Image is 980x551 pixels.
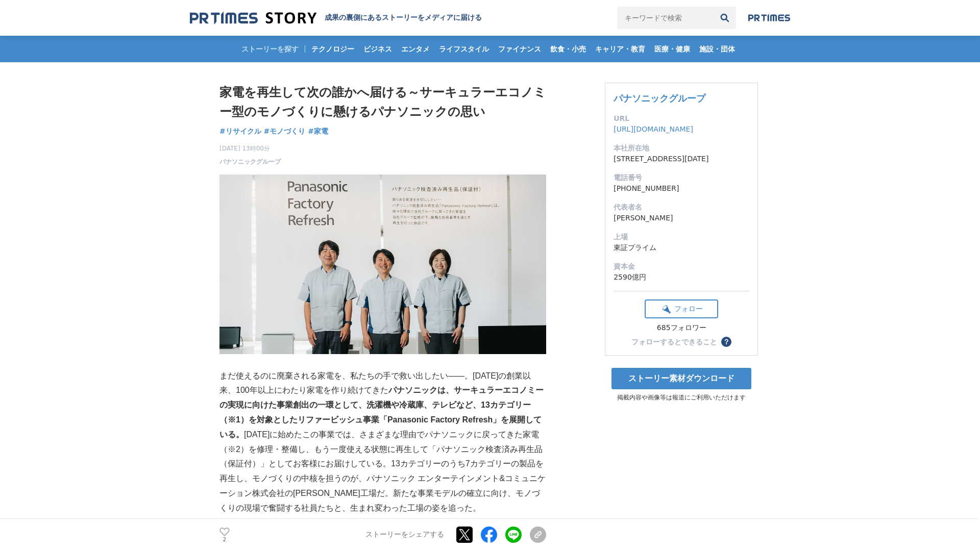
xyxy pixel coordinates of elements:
[219,174,546,354] img: thumbnail_8b93da20-846d-11f0-b3f6-63d438e80013.jpg
[219,537,230,542] p: 2
[219,386,544,438] strong: パナソニックは、サーキュラーエコノミーの実現に向けた事業創出の一環として、洗濯機や冷蔵庫、テレビなど、13カテゴリー（※1）を対象としたリファービッシュ事業「Panasonic Factory ...
[435,44,493,54] span: ライフスタイル
[645,299,718,318] button: フォロー
[494,36,545,62] a: ファイナンス
[614,183,749,194] dd: [PHONE_NUMBER]
[614,242,749,253] dd: 東証プライム
[308,127,328,136] span: #家電
[546,36,590,62] a: 飲食・小売
[219,83,546,122] h1: 家電を再生して次の誰かへ届ける～サーキュラーエコノミー型のモノづくりに懸けるパナソニックの思い
[307,36,358,62] a: テクノロジー
[695,36,739,62] a: 施設・団体
[614,154,749,164] dd: [STREET_ADDRESS][DATE]
[748,14,790,22] img: prtimes
[631,338,717,345] div: フォローするとできること
[591,44,649,54] span: キャリア・教育
[219,369,546,516] p: まだ使えるのに廃棄される家電を、私たちの手で救い出したい――。[DATE]の創業以来、100年以上にわたり家電を作り続けてきた [DATE]に始めたこの事業では、さまざまな理由でパナソニックに戻...
[611,368,751,389] a: ストーリー素材ダウンロード
[190,11,482,25] a: 成果の裏側にあるストーリーをメディアに届ける 成果の裏側にあるストーリーをメディアに届ける
[614,213,749,223] dd: [PERSON_NAME]
[365,531,444,540] p: ストーリーをシェアする
[494,44,545,54] span: ファイナンス
[723,338,730,345] span: ？
[614,125,693,133] a: [URL][DOMAIN_NAME]
[219,144,281,153] span: [DATE] 13時00分
[219,157,281,166] a: パナソニックグループ
[614,202,749,213] dt: 代表者名
[614,113,749,124] dt: URL
[264,127,306,136] span: #モノづくり
[190,11,316,25] img: 成果の裏側にあるストーリーをメディアに届ける
[614,143,749,154] dt: 本社所在地
[359,44,396,54] span: ビジネス
[435,36,493,62] a: ライフスタイル
[617,7,714,29] input: キーワードで検索
[614,261,749,272] dt: 資本金
[264,126,306,137] a: #モノづくり
[219,127,261,136] span: #リサイクル
[614,93,705,104] a: パナソニックグループ
[591,36,649,62] a: キャリア・教育
[645,323,718,333] div: 685フォロワー
[695,44,739,54] span: 施設・団体
[307,44,358,54] span: テクノロジー
[614,272,749,283] dd: 2590億円
[605,393,758,402] p: 掲載内容や画像等は報道にご利用いただけます
[614,232,749,242] dt: 上場
[546,44,590,54] span: 飲食・小売
[325,13,482,22] h2: 成果の裏側にあるストーリーをメディアに届ける
[650,44,694,54] span: 医療・健康
[650,36,694,62] a: 医療・健康
[721,337,731,347] button: ？
[308,126,328,137] a: #家電
[219,126,261,137] a: #リサイクル
[397,36,434,62] a: エンタメ
[614,172,749,183] dt: 電話番号
[397,44,434,54] span: エンタメ
[359,36,396,62] a: ビジネス
[714,7,736,29] button: 検索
